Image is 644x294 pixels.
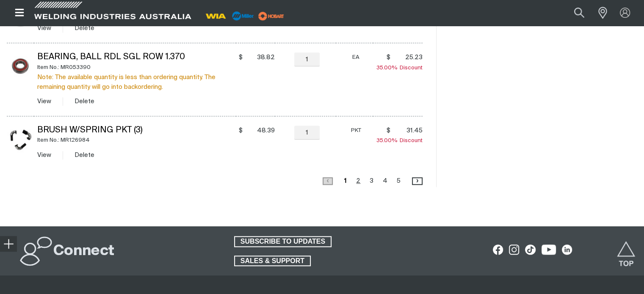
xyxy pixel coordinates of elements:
a: 5 [394,175,403,187]
span: 25.23 [393,53,423,62]
button: Scroll to top [616,241,636,260]
div: EA [339,52,373,62]
span: $ [239,126,243,135]
div: Note: The available quantity is less than ordering quantity. The remaining quantity will go into ... [37,72,236,92]
span: Discount [376,65,423,71]
button: Delete Bearing, Ball Rdl Sgl Row 1.370 [75,96,94,106]
div: PKT [339,126,373,135]
button: Search products [565,3,594,22]
img: Brush W/Spring Pkt (3) [7,126,34,153]
span: 48.39 [245,126,275,135]
span: 35.00% [376,138,400,143]
span: $ [239,53,243,62]
a: SALES & SUPPORT [234,256,311,267]
span: SUBSCRIBE TO UPDATES [235,236,331,247]
a: 3 [367,175,376,187]
nav: Pagination [323,175,423,187]
span: 35.00% [376,65,400,71]
a: View Holder (Brush W/Tabs) Pkt (3) [37,25,51,31]
a: Brush W/Spring Pkt (3) [37,126,143,135]
a: miller [256,13,287,19]
button: Delete Holder (Brush W/Tabs) Pkt (3) [75,23,94,33]
a: 2 [354,175,363,187]
button: Delete Brush W/Spring Pkt (3) [75,150,94,160]
span: Discount [376,138,423,143]
a: 4 [380,175,390,187]
h2: Connect [53,242,114,261]
span: 31.45 [393,126,423,135]
img: Bearing, Ball Rdl Sgl Row 1.370 [7,52,34,80]
a: Bearing, Ball Rdl Sgl Row 1.370 [37,53,185,61]
img: miller [256,10,287,22]
input: Product name or item number... [554,3,594,22]
span: 38.82 [245,53,275,62]
span: $ [387,53,390,62]
div: Item No.: MR053390 [37,63,236,72]
span: › [413,177,422,184]
span: SALES & SUPPORT [235,256,310,267]
span: $ [387,126,390,135]
div: Item No.: MR126984 [37,135,236,145]
img: hide socials [3,239,14,249]
a: View Brush W/Spring Pkt (3) [37,152,51,158]
a: View Bearing, Ball Rdl Sgl Row 1.370 [37,98,51,104]
a: SUBSCRIBE TO UPDATES [234,236,332,247]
